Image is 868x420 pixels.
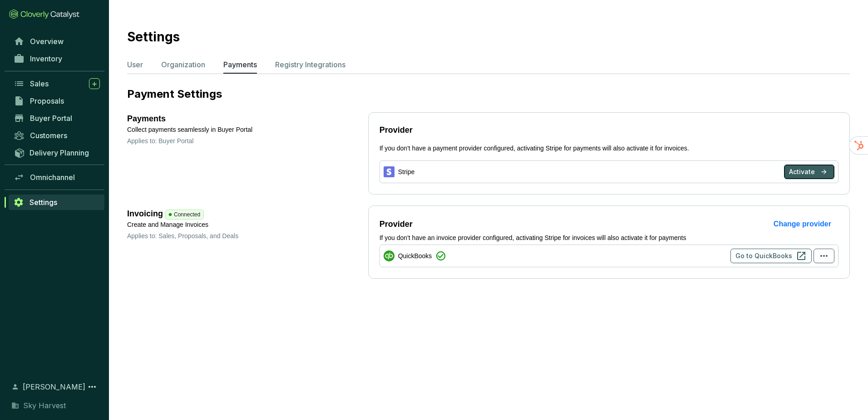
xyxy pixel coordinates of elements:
a: Buyer Portal [9,110,104,126]
p: If you don't have a payment provider configured, activating Stripe for payments will also activat... [380,144,838,153]
p: Applies to: Buyer Portal [127,136,368,145]
button: Change provider [766,217,838,231]
span: Stripe [398,167,415,177]
button: Activate [784,165,834,179]
span: Omnichannel [30,173,75,182]
span: Buyer Portal [30,114,72,123]
a: Settings [9,195,104,210]
h3: Provider [380,218,413,230]
span: Delivery Planning [30,148,89,157]
button: Go to QuickBooks [730,249,812,263]
p: Payments [223,59,257,70]
a: Customers [9,128,104,143]
a: Inventory [9,51,104,66]
span: Change provider [774,219,831,230]
span: Activate [789,167,815,176]
span: Payments [127,112,166,125]
a: Overview [9,34,104,49]
h2: Settings [127,27,180,46]
span: QuickBooks [398,251,432,261]
span: Overview [30,37,64,46]
p: If you don't have an invoice provider configured, activating Stripe for invoices will also activa... [380,233,838,243]
span: Sales [30,79,49,88]
a: Delivery Planning [9,145,104,160]
a: Sales [9,76,104,91]
p: Payment Settings [127,87,850,101]
span: Invoicing [127,209,163,218]
p: User [127,59,143,70]
span: Inventory [30,54,62,63]
span: Customers [30,131,67,140]
p: Create and Manage Invoices [127,220,368,230]
p: Collect payments seamlessly in Buyer Portal [127,125,368,135]
h3: Provider [380,124,838,136]
span: Proposals [30,96,64,105]
span: Go to QuickBooks [735,251,792,260]
span: Sky Harvest [23,400,66,411]
p: Applies to: Sales, Proposals, and Deals [127,231,368,240]
span: Connected [174,210,200,219]
a: Proposals [9,93,104,109]
span: Settings [30,198,57,207]
p: Organization [161,59,205,70]
a: Omnichannel [9,170,104,185]
span: [PERSON_NAME] [23,381,85,392]
p: Registry Integrations [275,59,345,70]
